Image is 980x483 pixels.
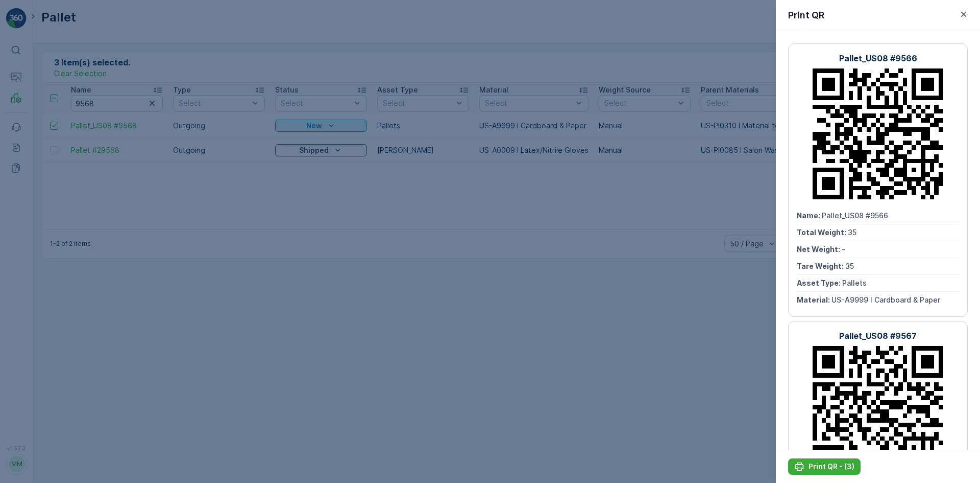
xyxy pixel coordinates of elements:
[822,211,888,220] span: Pallet_US08 #9566
[842,245,845,254] span: -
[57,218,66,227] span: 35
[9,201,54,210] span: Net Weight :
[839,52,917,64] p: Pallet_US08 #9566
[34,445,100,454] span: Pallet_US08 #9567
[450,9,528,21] p: Pallet_US08 #9566
[797,279,842,287] span: Asset Type :
[9,218,57,227] span: Tare Weight :
[788,458,861,475] button: Print QR - (3)
[60,462,68,471] span: 35
[9,462,60,471] span: Total Weight :
[9,185,60,193] span: Total Weight :
[808,462,854,472] p: Print QR - (3)
[848,228,856,237] span: 35
[34,168,100,176] span: Pallet_US08 #9566
[788,8,824,22] p: Print QR
[9,445,34,454] span: Name :
[450,286,528,298] p: Pallet_US08 #9567
[797,262,845,270] span: Tare Weight :
[797,228,848,237] span: Total Weight :
[60,185,68,193] span: 35
[797,245,842,254] span: Net Weight :
[43,252,152,261] span: US-A9999 I Cardboard & Paper
[9,235,54,244] span: Asset Type :
[9,168,34,176] span: Name :
[831,295,940,304] span: US-A9999 I Cardboard & Paper
[845,262,854,270] span: 35
[797,211,822,220] span: Name :
[54,201,57,210] span: -
[54,235,79,244] span: Pallets
[842,279,867,287] span: Pallets
[797,295,831,304] span: Material :
[9,252,43,261] span: Material :
[839,330,917,342] p: Pallet_US08 #9567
